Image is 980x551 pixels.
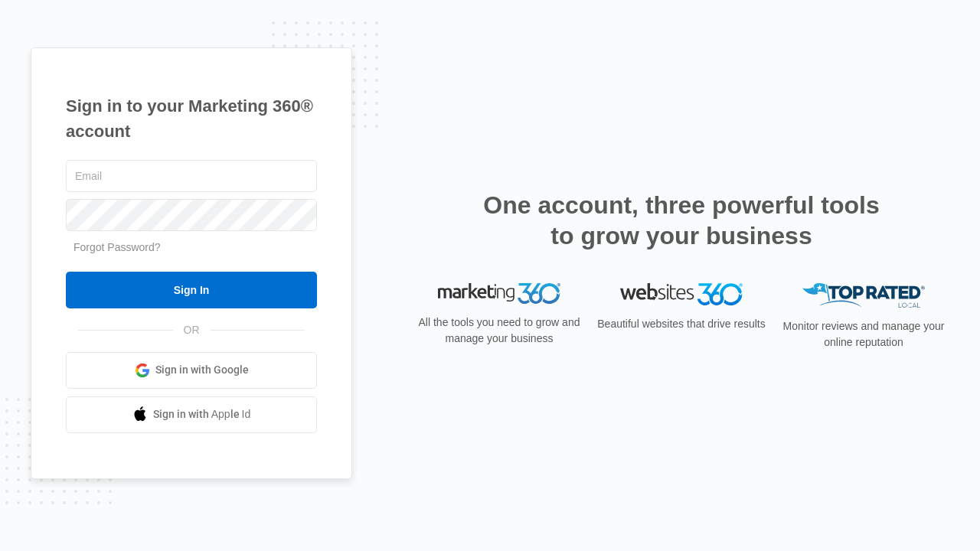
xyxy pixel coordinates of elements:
[66,396,317,433] a: Sign in with Apple Id
[73,241,161,253] a: Forgot Password?
[479,190,884,251] h2: One account, three powerful tools to grow your business
[596,316,767,332] p: Beautiful websites that drive results
[66,272,317,308] input: Sign In
[802,283,925,308] img: Top Rated Local
[155,362,249,378] span: Sign in with Google
[620,283,743,305] img: Websites 360
[413,315,585,347] p: All the tools you need to grow and manage your business
[778,318,949,350] p: Monitor reviews and manage your online reputation
[66,160,317,192] input: Email
[173,322,211,338] span: OR
[438,283,560,305] img: Marketing 360
[66,352,317,389] a: Sign in with Google
[153,406,251,422] span: Sign in with Apple Id
[66,93,317,144] h1: Sign in to your Marketing 360® account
